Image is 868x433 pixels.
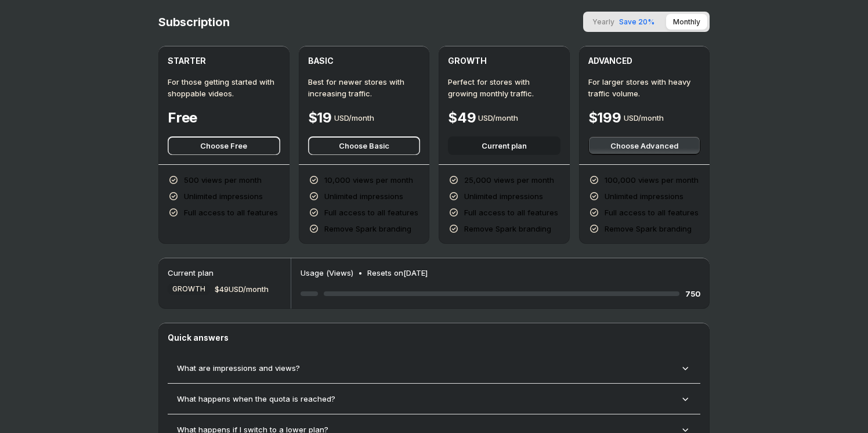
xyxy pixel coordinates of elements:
p: Quick answers [168,332,700,344]
h5: 750 [685,288,700,300]
span: Save 20% [619,17,654,26]
p: Usage (Views) [301,267,353,279]
p: Unlimited impressions [184,190,263,202]
h4: ADVANCED [588,55,632,67]
h4: BASIC [308,55,334,67]
button: Choose Free [168,136,280,155]
span: Choose Advanced [610,140,678,151]
h4: $49 [448,109,476,127]
p: Best for newer stores with increasing traffic. [308,76,421,99]
span: Choose Free [200,140,247,151]
p: Full access to all features [605,207,699,218]
p: USD/month [478,112,518,124]
p: Unlimited impressions [324,190,403,202]
p: For larger stores with heavy traffic volume. [588,76,701,99]
p: 100,000 views per month [605,174,699,186]
p: • [358,267,363,279]
p: USD/month [334,112,374,124]
button: Choose Basic [308,136,421,155]
p: 500 views per month [184,174,262,186]
p: Resets on [DATE] [367,267,428,279]
span: What happens when the quota is reached? [177,393,335,405]
p: Perfect for stores with growing monthly traffic. [448,76,560,99]
span: Yearly [592,17,614,26]
p: 10,000 views per month [324,174,413,186]
p: Remove Spark branding [464,223,551,234]
span: Choose Basic [339,140,389,151]
button: Monthly [666,14,707,30]
span: What are impressions and views? [177,362,300,374]
p: Full access to all features [464,207,558,218]
span: $49 USD/month [215,283,269,295]
p: Unlimited impressions [464,190,543,202]
span: GROWTH [172,284,205,294]
p: For those getting started with shoppable videos. [168,76,280,99]
p: 25,000 views per month [464,174,554,186]
h5: Current plan [168,267,214,279]
p: Unlimited impressions [605,190,683,202]
p: USD/month [624,112,664,124]
h4: GROWTH [448,55,487,67]
p: Remove Spark branding [324,223,411,234]
button: Choose Advanced [588,136,701,155]
h4: $199 [588,109,621,127]
h4: Free [168,109,197,127]
p: Full access to all features [324,207,418,218]
h4: STARTER [168,55,206,67]
p: Remove Spark branding [605,223,692,234]
button: YearlySave 20% [585,14,661,30]
p: Full access to all features [184,207,278,218]
h4: Subscription [158,15,230,29]
h4: $19 [308,109,332,127]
